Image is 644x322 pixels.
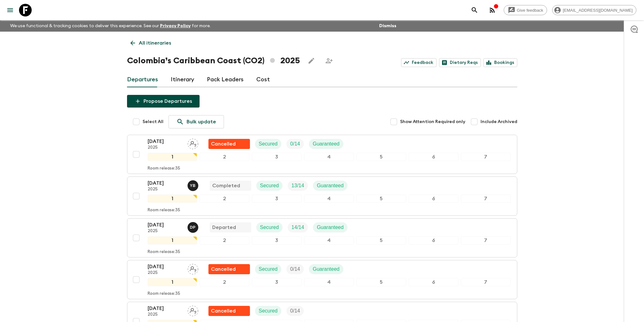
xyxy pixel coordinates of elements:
p: 0 / 14 [290,140,300,148]
span: Yohan Bayona [188,182,200,187]
a: Bookings [483,58,517,67]
span: Assign pack leader [188,266,198,271]
p: Departed [212,224,236,231]
a: Bulk update [169,115,224,128]
button: menu [4,4,16,16]
div: 1 [148,195,197,203]
p: Secured [260,224,279,231]
div: 7 [461,153,511,161]
span: Share this itinerary [323,54,335,67]
div: 4 [304,236,354,245]
div: Flash Pack cancellation [208,264,250,274]
a: All itineraries [127,37,175,49]
a: Pack Leaders [207,72,244,87]
span: Give feedback [513,8,547,13]
div: Trip Fill [286,139,304,149]
p: Secured [259,307,278,315]
p: [DATE] [148,138,182,145]
span: [EMAIL_ADDRESS][DOMAIN_NAME] [559,8,636,13]
div: Secured [255,264,282,274]
p: [DATE] [148,305,182,312]
div: 1 [148,278,197,286]
div: 5 [356,278,406,286]
p: All itineraries [139,39,171,47]
span: Assign pack leader [188,307,198,313]
button: Propose Departures [127,95,200,108]
div: Secured [256,181,283,191]
div: 2 [200,153,249,161]
div: Trip Fill [288,222,308,232]
button: Dismiss [378,22,398,30]
p: 0 / 14 [290,265,300,273]
div: 6 [409,236,458,245]
div: 3 [252,278,302,286]
p: [DATE] [148,263,182,270]
p: We use functional & tracking cookies to deliver this experience. See our for more. [8,20,213,32]
p: Completed [212,182,240,189]
div: 6 [409,195,458,203]
p: Guaranteed [317,224,344,231]
div: Trip Fill [288,181,308,191]
p: Guaranteed [313,140,340,148]
div: 7 [461,236,511,245]
div: Flash Pack cancellation [208,306,250,316]
p: 13 / 14 [291,182,304,189]
div: 2 [200,278,249,286]
a: Itinerary [171,72,194,87]
p: [DATE] [148,221,182,229]
p: 2025 [148,312,182,317]
div: 3 [252,195,302,203]
span: Show Attention Required only [400,119,465,125]
span: Select All [143,119,163,125]
p: Guaranteed [313,265,340,273]
button: search adventures [468,4,481,16]
a: Departures [127,72,158,87]
p: 2025 [148,270,182,276]
div: 4 [304,153,354,161]
p: Guaranteed [317,182,344,189]
p: Room release: 35 [148,208,180,213]
p: 0 / 14 [290,307,300,315]
p: Secured [259,265,278,273]
button: [DATE]2025Assign pack leaderFlash Pack cancellationSecuredTrip FillGuaranteed1234567Room release:35 [127,260,517,299]
div: 4 [304,195,354,203]
div: 5 [356,195,406,203]
div: 1 [148,236,197,245]
div: Secured [255,306,282,316]
div: [EMAIL_ADDRESS][DOMAIN_NAME] [552,5,636,15]
a: Privacy Policy [160,24,191,28]
a: Dietary Reqs [439,58,481,67]
div: 2 [200,195,249,203]
h1: Colombia’s Caribbean Coast (CO2) 2025 [127,54,300,67]
a: Give feedback [504,5,547,15]
a: Cost [256,72,270,87]
p: Cancelled [211,140,236,148]
div: 7 [461,278,511,286]
div: 3 [252,236,302,245]
div: 1 [148,153,197,161]
p: Room release: 35 [148,166,180,171]
p: Room release: 35 [148,250,180,255]
p: 14 / 14 [291,224,304,231]
p: 2025 [148,145,182,150]
div: 6 [409,278,458,286]
p: 2025 [148,229,182,234]
div: 5 [356,236,406,245]
button: Edit this itinerary [305,54,318,67]
div: 2 [200,236,249,245]
span: Assign pack leader [188,140,198,146]
p: [DATE] [148,179,182,187]
p: Cancelled [211,307,236,315]
a: Feedback [401,58,437,67]
div: Secured [255,139,282,149]
p: Room release: 35 [148,291,180,296]
button: [DATE]2025Assign pack leaderFlash Pack cancellationSecuredTrip FillGuaranteed1234567Room release:35 [127,135,517,174]
p: Bulk update [187,118,216,126]
div: Flash Pack cancellation [208,139,250,149]
div: 5 [356,153,406,161]
span: Include Archived [481,119,517,125]
p: Cancelled [211,265,236,273]
p: 2025 [148,187,182,192]
div: Trip Fill [286,264,304,274]
p: Secured [260,182,279,189]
